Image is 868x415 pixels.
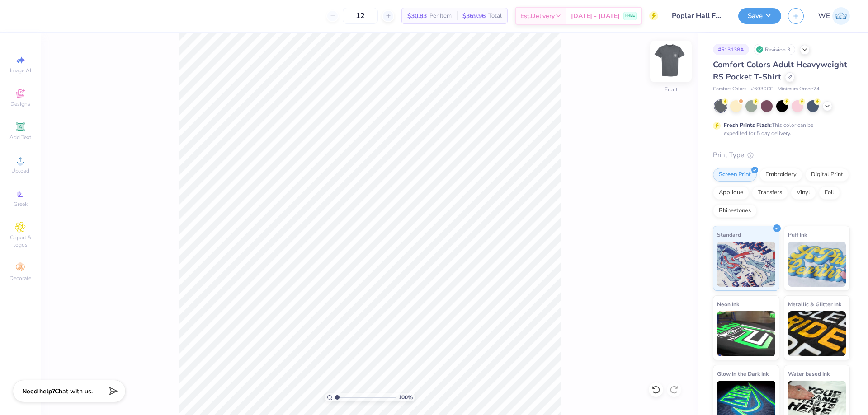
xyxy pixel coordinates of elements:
div: Screen Print [713,168,757,182]
div: Revision 3 [754,44,795,55]
strong: Fresh Prints Flash: [724,121,772,129]
strong: Need help? [22,387,55,396]
span: Comfort Colors [713,85,746,93]
img: Werrine Empeynado [832,7,850,25]
span: Puff Ink [788,230,807,239]
div: Vinyl [791,186,816,200]
span: Per Item [429,11,452,21]
a: WE [818,7,850,25]
span: $369.96 [462,11,486,21]
span: # 6030CC [751,85,773,93]
span: Greek [14,201,28,208]
span: Image AI [10,67,31,74]
input: Untitled Design [665,7,731,25]
div: This color can be expedited for 5 day delivery. [724,121,835,137]
div: Digital Print [805,168,849,182]
input: – – [343,8,378,24]
span: [DATE] - [DATE] [571,11,620,21]
div: Transfers [752,186,788,200]
span: Est. Delivery [520,11,555,21]
span: FREE [625,13,635,19]
span: WE [818,11,830,21]
div: Rhinestones [713,204,757,218]
div: Front [665,85,678,93]
span: Minimum Order: 24 + [778,85,823,93]
button: Save [738,8,781,24]
span: Decorate [9,275,31,282]
img: Standard [717,242,775,287]
span: Standard [717,230,741,239]
span: Neon Ink [717,299,739,309]
div: Embroidery [759,168,802,182]
span: Comfort Colors Adult Heavyweight RS Pocket T-Shirt [713,59,847,82]
span: 100 % [398,393,413,401]
span: Chat with us. [55,387,93,396]
div: Applique [713,186,749,200]
img: Puff Ink [788,242,846,287]
img: Neon Ink [717,311,775,356]
span: Upload [11,167,29,174]
span: Total [488,11,502,21]
span: Designs [10,100,30,107]
img: Front [653,43,689,79]
span: Add Text [9,134,31,141]
img: Metallic & Glitter Ink [788,311,846,356]
div: # 513138A [713,44,749,55]
span: Metallic & Glitter Ink [788,299,841,309]
div: Foil [819,186,840,200]
span: Water based Ink [788,369,830,378]
span: Glow in the Dark Ink [717,369,769,378]
span: $30.83 [407,11,427,21]
div: Print Type [713,150,850,160]
span: Clipart & logos [5,234,36,248]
